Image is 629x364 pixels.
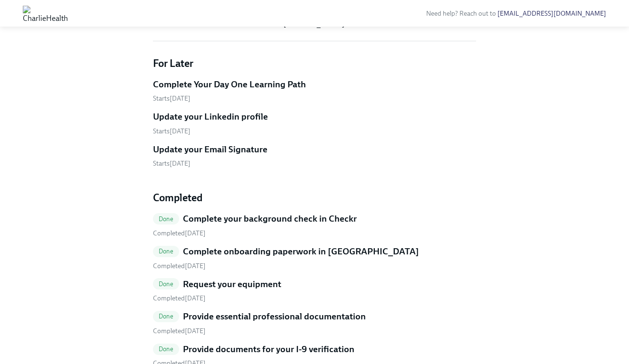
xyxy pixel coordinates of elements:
a: Update your Linkedin profileStarts[DATE] [153,111,476,136]
a: DoneProvide essential professional documentation Completed[DATE] [153,310,476,336]
span: Thursday, September 4th 2025, 10:10 am [153,294,206,302]
span: Done [153,248,179,255]
span: Need help? Reach out to [426,9,606,18]
h5: Provide essential professional documentation [183,310,366,323]
span: Done [153,280,179,288]
em: If you're having trouble with any of this, please get in touch with IT [EMAIL_ADDRESS][DOMAIN_NAME] [173,9,456,28]
a: Complete Your Day One Learning PathStarts[DATE] [153,78,476,103]
span: Done [153,313,179,320]
h5: Provide documents for your I-9 verification [183,343,354,355]
h5: Request your equipment [183,278,281,290]
span: Monday, September 22nd 2025, 10:00 am [153,159,191,168]
h5: Complete your background check in Checkr [183,213,357,225]
h5: Update your Linkedin profile [153,111,268,123]
a: DoneComplete your background check in Checkr Completed[DATE] [153,213,476,238]
span: Done [153,345,179,353]
h4: For Later [153,56,476,71]
a: DoneComplete onboarding paperwork in [GEOGRAPHIC_DATA] Completed[DATE] [153,245,476,271]
a: Update your Email SignatureStarts[DATE] [153,143,476,168]
span: Starts [DATE] [153,94,191,103]
a: DoneRequest your equipment Completed[DATE] [153,278,476,303]
h5: Complete onboarding paperwork in [GEOGRAPHIC_DATA] [183,245,419,258]
span: Thursday, September 4th 2025, 6:52 pm [153,327,206,335]
a: [EMAIL_ADDRESS][DOMAIN_NAME] [497,9,606,18]
span: Thursday, September 4th 2025, 12:51 pm [153,229,206,237]
h5: Complete Your Day One Learning Path [153,78,306,91]
h5: Update your Email Signature [153,143,267,156]
span: Starts [DATE] [153,127,191,135]
h4: Completed [153,191,476,205]
img: CharlieHealth [23,6,68,21]
span: Done [153,215,179,223]
span: Thursday, September 4th 2025, 12:50 pm [153,262,206,270]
